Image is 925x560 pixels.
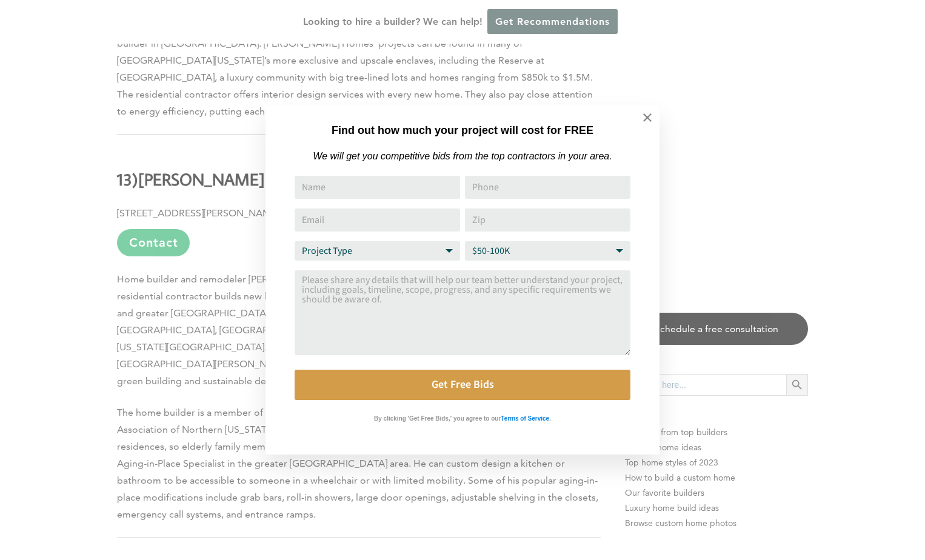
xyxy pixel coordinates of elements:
[295,208,460,232] input: Email Address
[313,151,612,161] em: We will get you competitive bids from the top contractors in your area.
[465,208,630,232] input: Zip
[626,96,669,139] button: Close
[332,124,593,136] strong: Find out how much your project will cost for FREE
[374,415,501,422] strong: By clicking 'Get Free Bids,' you agree to our
[501,412,549,422] a: Terms of Service
[295,370,630,400] button: Get Free Bids
[295,241,460,261] select: Project Type
[295,270,630,355] textarea: Comment or Message
[295,176,460,199] input: Name
[465,241,630,261] select: Budget Range
[549,415,551,422] strong: .
[465,176,630,199] input: Phone
[501,415,549,422] strong: Terms of Service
